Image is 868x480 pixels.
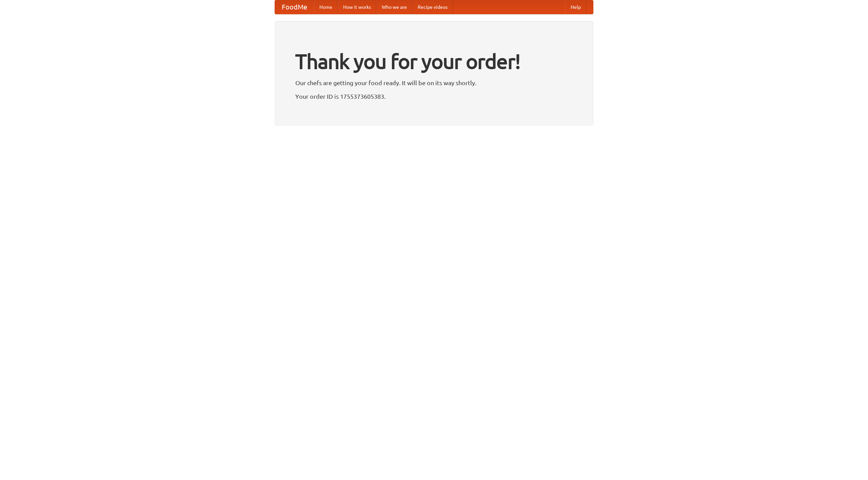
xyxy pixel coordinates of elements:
p: Our chefs are getting your food ready. It will be on its way shortly. [295,78,573,88]
a: Help [565,0,586,14]
a: Recipe videos [412,0,453,14]
a: How it works [338,0,376,14]
a: FoodMe [275,0,314,14]
a: Who we are [376,0,412,14]
h1: Thank you for your order! [295,45,573,78]
a: Home [314,0,338,14]
p: Your order ID is 1755373605383. [295,91,573,101]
